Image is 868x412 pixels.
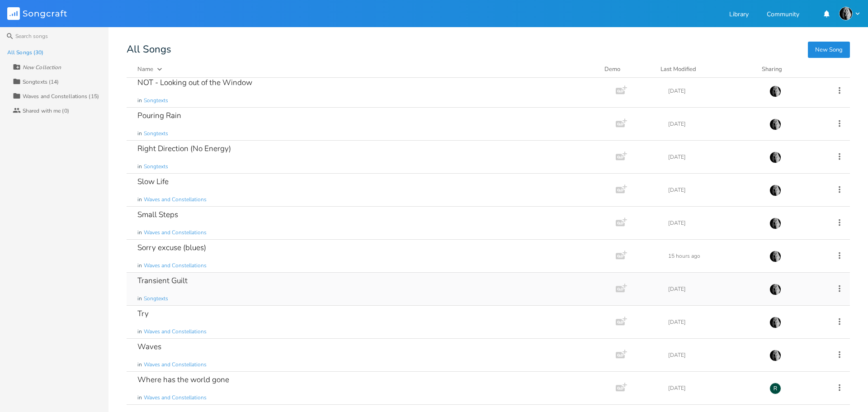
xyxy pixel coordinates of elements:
[769,118,781,130] img: RTW72
[137,211,178,218] div: Small Steps
[137,65,594,74] button: Name
[137,65,153,73] div: Name
[660,65,696,73] div: Last Modified
[668,220,759,226] div: [DATE]
[137,328,142,336] span: in
[137,229,142,237] span: in
[137,394,142,402] span: in
[660,65,751,74] button: Last Modified
[144,295,168,303] span: Songtexts
[668,352,759,358] div: [DATE]
[668,385,759,391] div: [DATE]
[769,152,781,163] img: RTW72
[762,65,816,74] div: Sharing
[144,361,207,369] span: Waves and Constellations
[23,65,61,70] div: New Collection
[769,218,781,229] img: RTW72
[767,11,799,19] a: Community
[839,7,853,20] img: RTW72
[668,154,759,160] div: [DATE]
[668,121,759,127] div: [DATE]
[137,130,142,137] span: in
[144,394,207,402] span: Waves and Constellations
[127,45,850,54] div: All Songs
[137,277,188,284] div: Transient Guilt
[769,383,781,394] div: RTW72
[808,42,850,58] button: New Song
[769,284,781,295] img: RTW72
[23,94,99,99] div: Waves and Constellations (15)
[144,328,207,336] span: Waves and Constellations
[7,50,43,55] div: All Songs (30)
[137,262,142,270] span: in
[137,145,231,152] div: Right Direction (No Energy)
[137,79,252,86] div: NOT - Looking out of the Window
[23,79,59,85] div: Songtexts (14)
[137,196,142,204] span: in
[144,262,207,270] span: Waves and Constellations
[668,187,759,193] div: [DATE]
[137,295,142,303] span: in
[144,97,168,104] span: Songtexts
[769,85,781,97] img: RTW72
[23,108,69,114] div: Shared with me (0)
[144,229,207,237] span: Waves and Constellations
[137,112,181,119] div: Pouring Rain
[137,244,206,251] div: Sorry excuse (blues)
[137,343,161,350] div: Waves
[144,130,168,137] span: Songtexts
[604,65,650,74] div: Demo
[668,286,759,292] div: [DATE]
[144,163,168,170] span: Songtexts
[137,178,169,185] div: Slow Life
[769,251,781,262] img: RTW72
[668,319,759,325] div: [DATE]
[137,163,142,170] span: in
[137,361,142,369] span: in
[668,88,759,94] div: [DATE]
[769,185,781,196] img: RTW72
[729,11,749,19] a: Library
[137,310,149,317] div: Try
[769,350,781,361] img: RTW72
[137,376,229,384] div: Where has the world gone
[769,317,781,328] img: RTW72
[137,97,142,104] span: in
[144,196,207,204] span: Waves and Constellations
[668,253,759,259] div: 15 hours ago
